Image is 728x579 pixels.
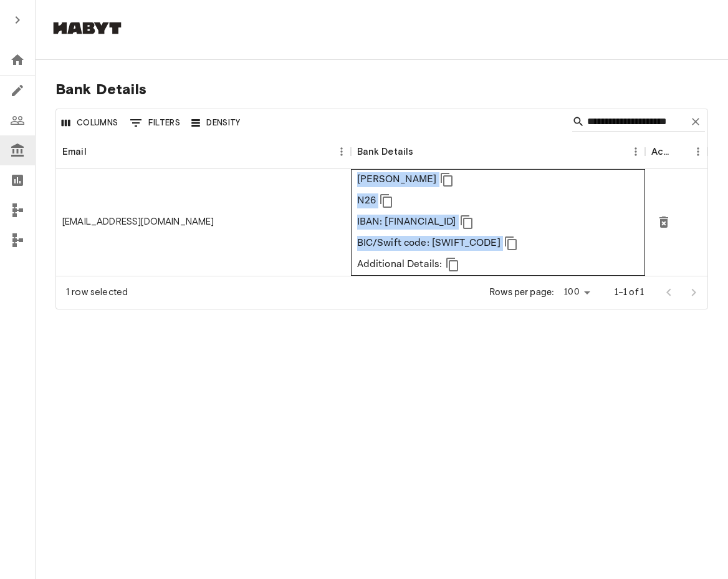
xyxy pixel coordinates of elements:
p: Rows per page: [489,286,554,299]
button: Sort [87,143,104,160]
button: Menu [332,142,351,161]
button: Density [188,114,244,133]
button: Clear [686,112,705,131]
div: Email [56,134,351,169]
button: Menu [689,142,707,161]
div: Bank Details [351,134,646,169]
p: BIC/Swift code: [SWIFT_CODE] [357,236,501,251]
p: 1–1 of 1 [615,286,644,299]
p: Additional Details: [357,257,443,272]
button: Sort [413,143,431,160]
div: Actions [651,134,671,169]
button: Menu [626,142,645,161]
img: Habyt [50,22,125,34]
span: Bank Details [55,80,708,99]
div: kpiaskivska@gmail.com [62,215,214,228]
div: Bank Details [357,134,414,169]
div: Email [62,134,87,169]
button: Sort [671,143,689,160]
p: N26 [357,193,376,208]
div: Search [572,112,705,134]
div: 1 row selected [66,286,128,299]
p: [PERSON_NAME] [357,172,437,187]
div: Actions [645,134,707,169]
p: IBAN: [FINANCIAL_ID] [357,215,456,230]
button: Select columns [59,114,122,133]
div: 100 [559,283,594,301]
button: Show filters [127,113,184,133]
